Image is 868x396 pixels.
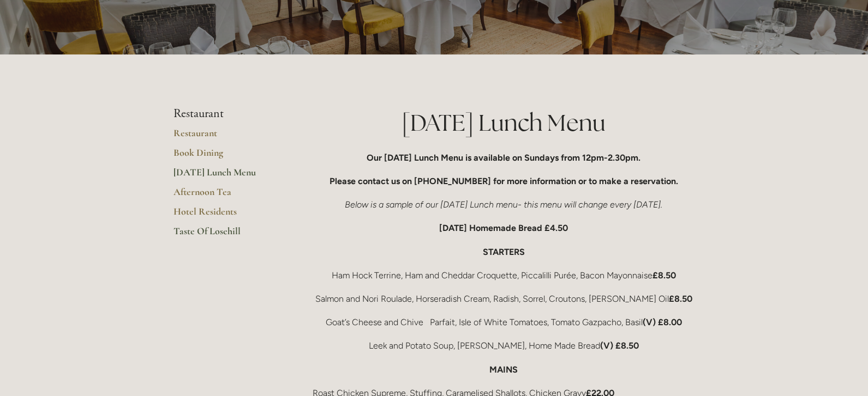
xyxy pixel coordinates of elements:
p: Ham Hock Terrine, Ham and Cheddar Croquette, Piccalilli Purée, Bacon Mayonnaise [313,268,695,283]
h1: [DATE] Lunch Menu [313,107,695,139]
a: Afternoon Tea [173,186,278,205]
strong: (V) £8.00 [643,317,682,327]
strong: Please contact us on [PHONE_NUMBER] for more information or to make a reservation. [330,176,678,186]
em: Below is a sample of our [DATE] Lunch menu- this menu will change every [DATE]. [345,199,662,210]
a: Book Dining [173,147,278,166]
strong: £8.50 [669,294,692,304]
p: Salmon and Nori Roulade, Horseradish Cream, Radish, Sorrel, Croutons, [PERSON_NAME] Oil [313,291,695,306]
strong: MAINS [489,364,518,375]
strong: Our [DATE] Lunch Menu is available on Sundays from 12pm-2.30pm. [367,153,640,163]
a: Taste Of Losehill [173,225,278,245]
a: [DATE] Lunch Menu [173,166,278,186]
a: Restaurant [173,127,278,147]
li: Restaurant [173,107,278,121]
p: Leek and Potato Soup, [PERSON_NAME], Home Made Bread [313,338,695,353]
strong: STARTERS [483,247,525,257]
p: Goat’s Cheese and Chive Parfait, Isle of White Tomatoes, Tomato Gazpacho, Basil [313,315,695,330]
strong: [DATE] Homemade Bread £4.50 [439,223,568,233]
a: Hotel Residents [173,205,278,225]
strong: £8.50 [653,270,676,281]
strong: (V) £8.50 [600,340,639,351]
